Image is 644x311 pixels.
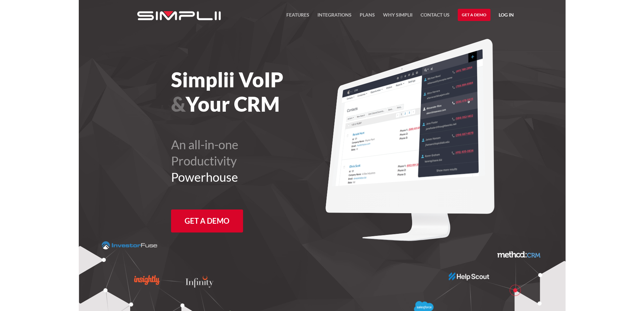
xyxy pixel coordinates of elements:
a: Get a Demo [458,9,491,21]
h1: Simplii VoIP Your CRM [171,67,359,116]
a: Get a Demo [171,209,243,232]
a: Plans [360,11,375,23]
span: & [171,92,186,116]
a: Integrations [317,11,352,23]
img: Simplii [137,11,221,20]
a: Contact US [421,11,450,23]
a: Why Simplii [383,11,412,23]
h2: An all-in-one Productivity [171,136,359,185]
span: Powerhouse [171,170,238,184]
a: FEATURES [286,11,309,23]
a: Log in [499,11,514,21]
